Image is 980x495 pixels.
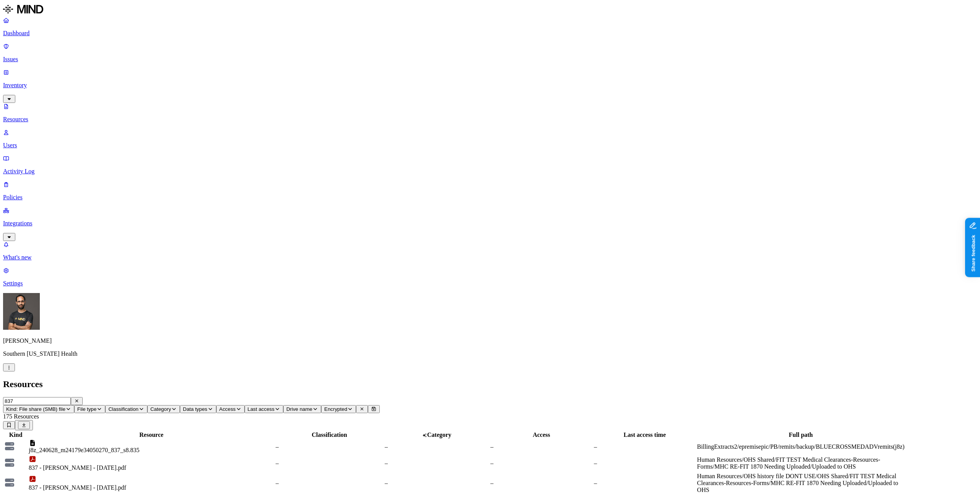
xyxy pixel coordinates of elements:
[29,464,274,471] div: 837 - [PERSON_NAME] - [DATE].pdf
[697,473,905,493] div: Human Resources/OHS history file DONT USE/OHS Shared/FIT TEST Medical Clearances-Resources-Forms/...
[4,431,27,438] div: Kind
[276,460,279,466] span: –
[3,168,977,175] p: Activity Log
[594,443,597,450] span: –
[29,455,36,463] img: adobe-pdf.svg
[3,3,43,15] img: MIND
[276,431,383,438] div: Classification
[248,406,274,412] span: Last access
[276,480,279,486] span: –
[77,406,96,412] span: File type
[385,480,388,486] span: –
[594,460,597,466] span: –
[3,413,39,420] span: 175 Resources
[3,142,977,149] p: Users
[6,406,65,412] span: Kind: File share (SMB) file
[276,443,279,450] span: –
[108,406,139,412] span: Classification
[697,456,905,470] div: Human Resources/OHS Shared/FIT TEST Medical Clearances-Resources-Forms/MHC RE-FIT 1870 Needing Up...
[29,475,36,483] img: adobe-pdf.svg
[3,280,977,287] p: Settings
[3,254,977,261] p: What's new
[594,480,597,486] span: –
[219,406,236,412] span: Access
[3,397,71,405] input: Search
[3,82,977,89] p: Inventory
[385,460,388,466] span: –
[4,441,15,451] img: fileshare-resource.svg
[697,443,905,450] div: BillingExtracts2/epremisepic/PB/remits/backup/BLUECROSSMEDADVremits(j8z)
[3,350,977,357] p: Southern [US_STATE] Health
[29,484,274,491] div: 837 - [PERSON_NAME] - [DATE].pdf
[3,116,977,123] p: Resources
[427,431,451,438] span: Category
[286,406,312,412] span: Drive name
[490,460,493,466] span: –
[29,431,274,438] div: Resource
[385,443,388,450] span: –
[3,220,977,227] p: Integrations
[324,406,347,412] span: Encrypted
[3,30,977,37] p: Dashboard
[3,293,40,330] img: Ohad Abarbanel
[3,56,977,63] p: Issues
[4,477,15,488] img: fileshare-resource.svg
[4,457,15,468] img: fileshare-resource.svg
[183,406,207,412] span: Data types
[697,431,905,438] div: Full path
[29,447,274,454] div: j8z_240628_m24179e34050270_837_s8.835
[3,379,977,389] h2: Resources
[490,431,592,438] div: Access
[490,443,493,450] span: –
[594,431,696,438] div: Last access time
[490,480,493,486] span: –
[3,194,977,201] p: Policies
[150,406,171,412] span: Category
